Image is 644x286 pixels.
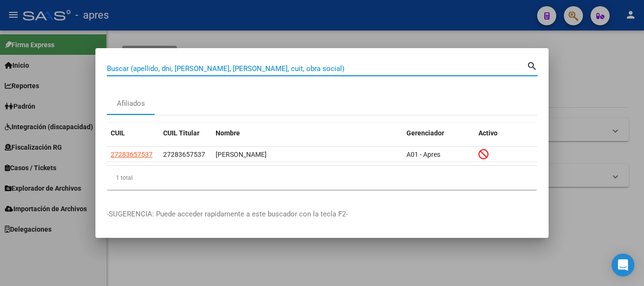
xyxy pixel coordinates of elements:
p: -SUGERENCIA: Puede acceder rapidamente a este buscador con la tecla F2- [107,209,537,220]
span: CUIL Titular [163,129,199,137]
datatable-header-cell: Nombre [212,123,403,143]
span: Activo [478,129,498,137]
div: Afiliados [117,98,145,109]
span: 27283657537 [163,151,205,158]
mat-icon: search [527,60,538,71]
div: [PERSON_NAME] [216,149,399,160]
datatable-header-cell: Activo [475,123,537,143]
span: 27283657537 [111,151,153,158]
datatable-header-cell: CUIL Titular [159,123,212,143]
div: Open Intercom Messenger [612,254,634,276]
datatable-header-cell: Gerenciador [403,123,475,143]
span: Nombre [216,129,240,137]
span: Gerenciador [406,129,444,137]
div: 1 total [107,166,537,190]
span: A01 - Apres [406,151,440,158]
datatable-header-cell: CUIL [107,123,159,143]
span: CUIL [111,129,125,137]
